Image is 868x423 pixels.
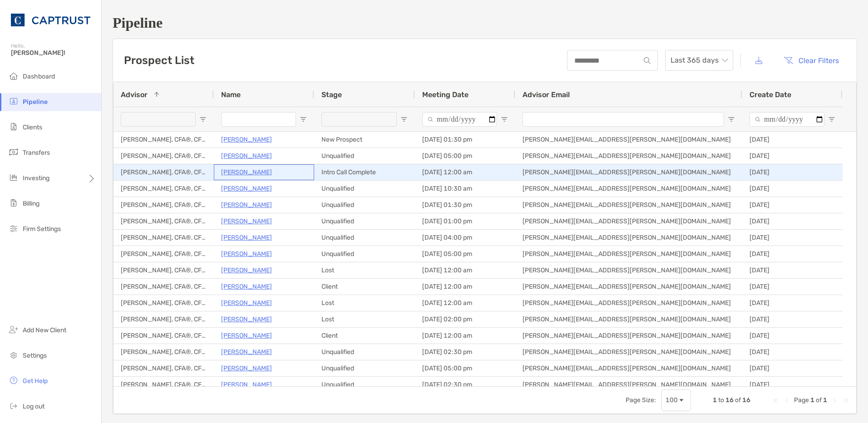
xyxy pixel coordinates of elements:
div: Client [314,279,415,295]
a: [PERSON_NAME] [221,346,272,358]
div: [DATE] [742,344,843,360]
div: Unqualified [314,246,415,262]
div: [PERSON_NAME], CFA®, CFP® [113,377,214,393]
button: Open Filter Menu [501,116,508,123]
img: firm-settings icon [8,223,19,234]
div: [PERSON_NAME][EMAIL_ADDRESS][PERSON_NAME][DOMAIN_NAME] [515,132,742,148]
span: to [718,396,724,404]
a: [PERSON_NAME] [221,199,272,211]
span: Advisor Email [523,90,570,99]
span: Transfers [23,149,50,157]
span: Stage [321,90,342,99]
span: [PERSON_NAME]! [11,49,96,57]
div: [DATE] [742,148,843,164]
img: input icon [644,57,651,64]
div: [PERSON_NAME][EMAIL_ADDRESS][PERSON_NAME][DOMAIN_NAME] [515,360,742,376]
input: Advisor Email Filter Input [523,112,724,127]
span: of [816,396,822,404]
div: [DATE] 12:00 am [415,279,515,295]
div: [PERSON_NAME][EMAIL_ADDRESS][PERSON_NAME][DOMAIN_NAME] [515,164,742,180]
div: [PERSON_NAME][EMAIL_ADDRESS][PERSON_NAME][DOMAIN_NAME] [515,344,742,360]
img: logout icon [8,400,19,411]
div: Unqualified [314,344,415,360]
div: [PERSON_NAME], CFA®, CFP® [113,181,214,197]
div: [DATE] 05:00 pm [415,246,515,262]
span: 1 [810,396,814,404]
a: [PERSON_NAME] [221,363,272,374]
div: 100 [666,396,678,404]
div: Lost [314,262,415,278]
span: Meeting Date [422,90,469,99]
div: Lost [314,295,415,311]
button: Open Filter Menu [400,116,408,123]
div: [DATE] 12:00 am [415,262,515,278]
p: [PERSON_NAME] [221,330,272,341]
div: [PERSON_NAME], CFA®, CFP® [113,311,214,327]
div: Unqualified [314,213,415,229]
button: Clear Filters [777,50,846,70]
div: [DATE] 12:00 am [415,295,515,311]
div: [PERSON_NAME], CFA®, CFP® [113,295,214,311]
div: Unqualified [314,197,415,213]
div: Lost [314,311,415,327]
div: [PERSON_NAME], CFA®, CFP® [113,246,214,262]
a: [PERSON_NAME] [221,183,272,194]
div: [PERSON_NAME], CFA®, CFP® [113,279,214,295]
div: [PERSON_NAME][EMAIL_ADDRESS][PERSON_NAME][DOMAIN_NAME] [515,311,742,327]
span: Investing [23,174,49,182]
span: Settings [23,352,47,359]
span: 1 [713,396,717,404]
div: [PERSON_NAME], CFA®, CFP® [113,328,214,344]
div: [DATE] 02:30 pm [415,344,515,360]
input: Create Date Filter Input [750,112,824,127]
div: Next Page [831,397,838,404]
div: [PERSON_NAME][EMAIL_ADDRESS][PERSON_NAME][DOMAIN_NAME] [515,213,742,229]
span: 16 [725,396,734,404]
div: [DATE] 02:30 pm [415,377,515,393]
div: [DATE] 05:00 pm [415,360,515,376]
div: Page Size: [626,396,656,404]
div: [PERSON_NAME], CFA®, CFP® [113,197,214,213]
div: Client [314,328,415,344]
div: [DATE] 01:30 pm [415,197,515,213]
div: [DATE] 04:00 pm [415,230,515,246]
div: [DATE] 12:00 am [415,328,515,344]
div: [DATE] [742,246,843,262]
div: [PERSON_NAME][EMAIL_ADDRESS][PERSON_NAME][DOMAIN_NAME] [515,295,742,311]
img: transfers icon [8,147,19,157]
button: Open Filter Menu [728,116,735,123]
div: [DATE] 05:00 pm [415,148,515,164]
a: [PERSON_NAME] [221,379,272,390]
img: CAPTRUST Logo [11,4,90,36]
div: [PERSON_NAME], CFA®, CFP® [113,148,214,164]
span: Create Date [750,90,791,99]
a: [PERSON_NAME] [221,265,272,276]
span: 1 [823,396,827,404]
span: Firm Settings [23,225,61,233]
p: [PERSON_NAME] [221,134,272,145]
div: Intro Call Complete [314,164,415,180]
input: Name Filter Input [221,112,296,127]
a: [PERSON_NAME] [221,216,272,227]
img: clients icon [8,121,19,132]
div: [PERSON_NAME][EMAIL_ADDRESS][PERSON_NAME][DOMAIN_NAME] [515,262,742,278]
h3: Prospect List [124,54,194,67]
div: [DATE] [742,377,843,393]
img: pipeline icon [8,96,19,107]
div: Unqualified [314,148,415,164]
div: Unqualified [314,360,415,376]
p: [PERSON_NAME] [221,248,272,260]
div: [PERSON_NAME], CFA®, CFP® [113,262,214,278]
img: investing icon [8,172,19,183]
a: [PERSON_NAME] [221,150,272,162]
a: [PERSON_NAME] [221,167,272,178]
div: [DATE] 02:00 pm [415,311,515,327]
div: [DATE] [742,295,843,311]
div: Last Page [842,397,849,404]
div: Previous Page [783,397,790,404]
